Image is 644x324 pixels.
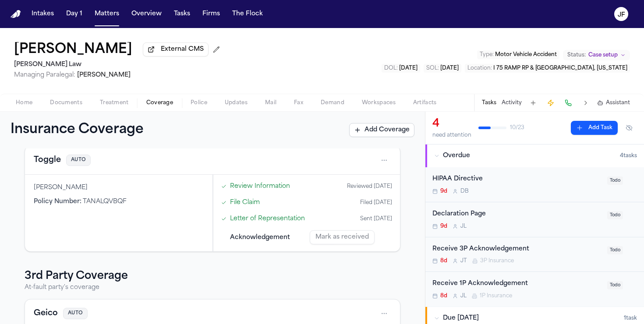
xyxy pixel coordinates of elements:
span: 1P Insurance [480,292,512,299]
h1: Insurance Coverage [11,122,163,138]
span: J T [460,257,467,264]
div: Open task: Receive 1P Acknowledgement [425,272,644,306]
div: Open task: Receive 3P Acknowledgement [425,237,644,272]
span: AUTO [66,155,91,166]
button: Create Immediate Task [545,97,557,109]
span: Overdue [443,151,470,160]
span: 3P Insurance [480,257,514,264]
button: Add Task [527,97,539,109]
button: Open actions [377,306,391,320]
h3: 3rd Party Coverage [25,269,400,283]
span: External CMS [161,45,204,54]
button: Add Coverage [349,123,414,137]
div: Open task: Declaration Page [425,202,644,237]
span: Todo [607,281,623,289]
div: Claims filing progress [213,175,400,251]
span: Policy Number : [34,198,81,205]
span: Artifacts [413,99,437,106]
div: [PERSON_NAME] [34,183,204,192]
button: Hide completed tasks (⌘⇧H) [621,121,637,135]
button: View coverage details [34,307,58,320]
button: Edit SOL: 2027-09-25 [424,64,461,73]
span: 4 task s [620,152,637,159]
button: Add Task [571,121,618,135]
a: Open Letter of Representation [230,214,305,223]
div: 4 [432,117,471,131]
h2: [PERSON_NAME] Law [14,60,223,70]
span: J L [460,292,467,299]
span: Todo [607,246,623,254]
span: Workspaces [362,99,396,106]
div: need attention [432,132,471,139]
div: Receive 1P Acknowledgement [432,279,602,289]
span: Assistant [606,99,630,106]
div: Declaration Page [432,209,602,219]
button: Overdue4tasks [425,144,644,167]
button: Edit matter name [14,42,132,58]
button: Change status from Case setup [563,50,630,60]
span: Due [DATE] [443,314,479,323]
button: Day 1 [63,6,86,22]
span: Documents [50,99,82,106]
button: Edit Location: I 75 RAMP RP & MOUNT ZION BLVD, Georgia [465,64,630,73]
span: [PERSON_NAME] [77,72,131,78]
a: Open Review Information [230,182,290,191]
span: 8d [440,292,447,299]
span: Coverage [146,99,173,106]
div: Sent [DATE] [360,215,392,222]
button: Tasks [170,6,194,22]
span: Motor Vehicle Accident [495,52,557,57]
span: [DATE] [399,66,418,71]
button: Open actions [377,153,391,167]
span: Acknowledgement [230,233,290,242]
span: Location : [467,66,492,71]
span: Police [191,99,207,106]
span: DOL : [384,66,398,71]
span: 10 / 23 [510,124,524,131]
p: At-fault party's coverage [25,283,400,292]
button: Activity [502,99,522,106]
span: Managing Paralegal: [14,72,75,78]
span: Home [16,99,32,106]
button: Matters [91,6,123,22]
a: Firms [199,6,223,22]
button: Tasks [482,99,496,106]
span: 9d [440,223,447,230]
div: Steps [218,179,396,247]
button: Make a Call [562,97,574,109]
span: Todo [607,211,623,219]
span: Updates [225,99,248,106]
span: J L [460,223,467,230]
a: Home [11,10,21,18]
span: 9d [440,188,447,195]
span: Todo [607,176,623,185]
div: Reviewed [DATE] [347,183,392,190]
span: Case setup [588,52,618,59]
h1: [PERSON_NAME] [14,42,132,58]
span: 8d [440,257,447,264]
span: I 75 RAMP RP & [GEOGRAPHIC_DATA], [US_STATE] [493,66,627,71]
span: Mail [265,99,276,106]
button: View coverage details [34,154,61,166]
button: Edit Type: Motor Vehicle Accident [477,50,559,59]
a: Open File Claim [230,198,260,207]
span: Treatment [100,99,129,106]
span: TANALQVBQF [83,198,127,205]
span: AUTO [63,308,88,320]
button: Overview [128,6,165,22]
span: SOL : [426,66,439,71]
span: [DATE] [440,66,459,71]
span: Fax [294,99,303,106]
button: Intakes [28,6,57,22]
button: Assistant [597,99,630,106]
span: D B [460,188,469,195]
span: Type : [480,52,494,57]
button: The Flock [229,6,266,22]
div: Receive 3P Acknowledgement [432,244,602,254]
button: External CMS [143,42,209,56]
